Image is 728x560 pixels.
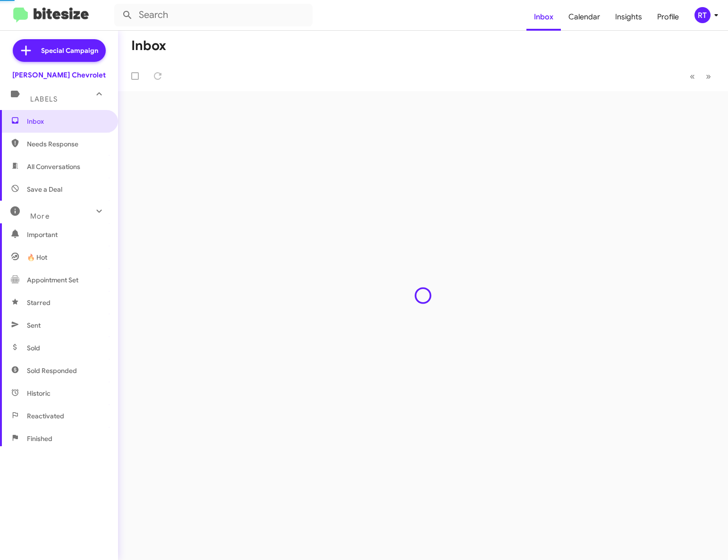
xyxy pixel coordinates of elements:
[27,275,78,285] span: Appointment Set
[608,3,650,31] a: Insights
[114,4,313,26] input: Search
[27,343,40,353] span: Sold
[27,185,62,194] span: Save a Deal
[12,70,106,80] div: [PERSON_NAME] Chevrolet
[13,39,106,62] a: Special Campaign
[694,7,711,23] div: RT
[27,366,77,375] span: Sold Responded
[30,95,58,103] span: Labels
[526,3,561,31] a: Inbox
[41,46,98,55] span: Special Campaign
[684,67,701,86] button: Previous
[27,117,107,126] span: Inbox
[706,70,711,82] span: »
[27,162,80,171] span: All Conversations
[27,298,51,307] span: Starred
[27,434,52,443] span: Finished
[27,253,47,262] span: 🔥 Hot
[686,7,718,23] button: RT
[650,3,686,31] a: Profile
[30,212,50,221] span: More
[27,321,41,330] span: Sent
[690,70,695,82] span: «
[561,3,608,31] a: Calendar
[700,67,717,86] button: Next
[131,38,166,53] h1: Inbox
[27,411,64,421] span: Reactivated
[27,230,107,239] span: Important
[685,67,717,86] nav: Page navigation example
[27,389,51,398] span: Historic
[27,139,107,149] span: Needs Response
